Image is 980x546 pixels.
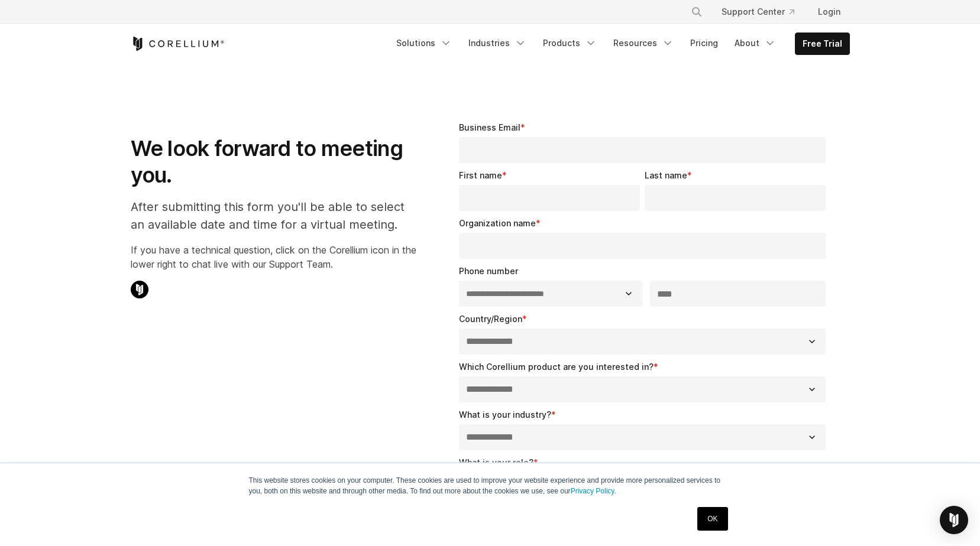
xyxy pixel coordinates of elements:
[389,32,850,55] div: Navigation Menu
[459,266,518,276] span: Phone number
[459,457,533,467] span: What is your role?
[459,170,502,180] span: First name
[606,32,681,54] a: Resources
[808,1,850,22] a: Login
[697,507,727,531] a: OK
[131,198,416,233] p: After submitting this form you'll be able to select an available date and time for a virtual meet...
[131,243,416,271] p: If you have a technical question, click on the Corellium icon in the lower right to chat live wit...
[536,32,604,54] a: Products
[459,362,654,372] span: Which Corellium product are you interested in?
[131,37,225,51] a: Corellium Home
[389,32,459,54] a: Solutions
[459,409,551,420] span: What is your industry?
[461,32,533,54] a: Industries
[683,32,725,54] a: Pricing
[131,281,148,298] img: Corellium Chat Icon
[712,1,804,22] a: Support Center
[795,33,849,54] a: Free Trial
[645,170,687,180] span: Last name
[459,314,522,324] span: Country/Region
[727,32,783,54] a: About
[459,218,536,228] span: Organization name
[571,487,616,495] a: Privacy Policy.
[686,1,707,22] button: Search
[131,135,416,188] h1: We look forward to meeting you.
[249,475,732,496] p: This website stores cookies on your computer. These cookies are used to improve your website expe...
[677,1,850,22] div: Navigation Menu
[459,122,520,132] span: Business Email
[940,506,968,534] div: Open Intercom Messenger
